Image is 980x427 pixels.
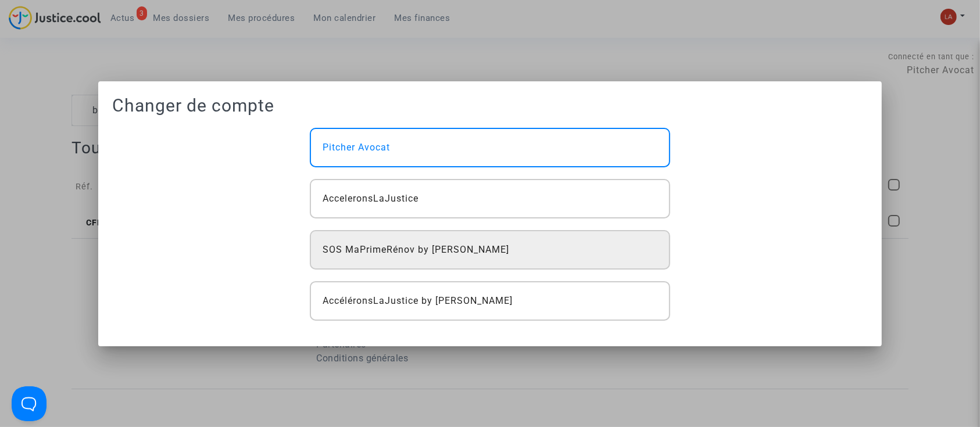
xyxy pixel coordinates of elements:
h1: Changer de compte [112,95,868,116]
span: AcceleronsLaJustice [323,192,419,206]
iframe: Help Scout Beacon - Open [12,386,47,421]
span: Pitcher Avocat [323,141,390,155]
span: AccéléronsLaJustice by [PERSON_NAME] [323,294,513,308]
span: SOS MaPrimeRénov by [PERSON_NAME] [323,243,509,257]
